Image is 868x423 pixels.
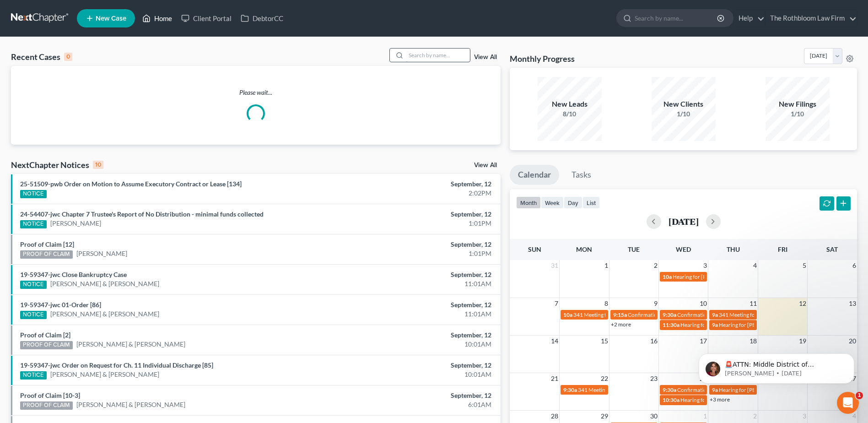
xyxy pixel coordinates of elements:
[340,210,491,219] div: September, 12
[802,411,807,422] span: 3
[564,196,582,209] button: day
[236,10,288,27] a: DebtorCC
[20,240,74,248] a: Proof of Claim [12]
[20,220,47,228] div: NOTICE
[138,10,177,27] a: Home
[680,396,752,403] span: Hearing for [PERSON_NAME]
[576,245,592,253] span: Mon
[340,219,491,228] div: 1:01PM
[550,336,559,347] span: 14
[663,311,676,318] span: 9:30a
[50,279,159,288] a: [PERSON_NAME] & [PERSON_NAME]
[702,411,708,422] span: 1
[628,311,733,318] span: Confirmation Hearing for [PERSON_NAME]
[752,411,758,422] span: 2
[550,260,559,271] span: 31
[712,311,718,318] span: 9a
[628,245,640,253] span: Tue
[11,159,103,170] div: NextChapter Notices
[680,321,762,328] span: Hearing for CoLiant Solutions, Inc.
[578,386,660,393] span: 341 Meeting for [PERSON_NAME]
[685,334,868,398] iframe: Intercom notifications message
[573,311,656,318] span: 341 Meeting for [PERSON_NAME]
[76,400,185,409] a: [PERSON_NAME] & [PERSON_NAME]
[676,245,691,253] span: Wed
[663,386,676,393] span: 9:30a
[712,321,718,328] span: 9a
[752,260,758,271] span: 4
[11,51,72,62] div: Recent Cases
[554,298,559,309] span: 7
[653,298,658,309] span: 9
[677,386,782,393] span: Confirmation Hearing for [PERSON_NAME]
[50,219,101,228] a: [PERSON_NAME]
[340,331,491,340] div: September, 12
[550,411,559,422] span: 28
[64,53,72,61] div: 0
[20,391,80,399] a: Proof of Claim [10-3]
[340,240,491,249] div: September, 12
[20,311,47,319] div: NOTICE
[778,245,787,253] span: Fri
[516,196,541,209] button: month
[538,109,602,119] div: 8/10
[766,109,830,119] div: 1/10
[340,309,491,319] div: 11:01AM
[563,165,599,185] a: Tasks
[20,331,70,339] a: Proof of Claim [2]
[50,370,159,379] a: [PERSON_NAME] & [PERSON_NAME]
[20,281,47,289] div: NOTICE
[50,309,159,319] a: [PERSON_NAME] & [PERSON_NAME]
[340,179,491,189] div: September, 12
[727,245,740,253] span: Thu
[649,373,658,384] span: 23
[20,180,242,188] a: 25-51509-pwb Order on Motion to Assume Executory Contract or Lease [134]
[582,196,600,209] button: list
[852,260,857,271] span: 6
[20,401,73,410] div: PROOF OF CLAIM
[538,99,602,109] div: New Leads
[652,99,716,109] div: New Clients
[406,49,470,62] input: Search by name...
[852,411,857,422] span: 4
[340,189,491,198] div: 2:02PM
[669,217,699,226] h2: [DATE]
[604,260,609,271] span: 1
[798,298,807,309] span: 12
[20,271,127,278] a: 19-59347-jwc Close Bankruptcy Case
[340,300,491,309] div: September, 12
[826,245,838,253] span: Sat
[766,10,857,27] a: The Rothbloom Law Firm
[541,196,564,209] button: week
[20,250,73,259] div: PROOF OF CLAIM
[719,311,801,318] span: 341 Meeting for [PERSON_NAME]
[600,336,609,347] span: 15
[20,371,47,380] div: NOTICE
[766,99,830,109] div: New Filings
[600,411,609,422] span: 29
[340,400,491,409] div: 6:01AM
[11,88,501,97] p: Please wait...
[604,298,609,309] span: 8
[663,273,672,280] span: 10a
[613,311,627,318] span: 9:15a
[20,361,213,369] a: 19-59347-jwc Order on Request for Ch. 11 Individual Discharge [85]
[856,392,863,399] span: 1
[76,340,185,349] a: [PERSON_NAME] & [PERSON_NAME]
[802,260,807,271] span: 5
[96,15,126,22] span: New Case
[76,249,127,258] a: [PERSON_NAME]
[673,273,744,280] span: Hearing for [PERSON_NAME]
[93,161,103,169] div: 10
[177,10,236,27] a: Client Portal
[719,321,790,328] span: Hearing for [PERSON_NAME]
[663,321,679,328] span: 11:30a
[611,321,631,328] a: +2 more
[848,298,857,309] span: 13
[340,270,491,279] div: September, 12
[663,396,679,403] span: 10:30a
[340,340,491,349] div: 10:01AM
